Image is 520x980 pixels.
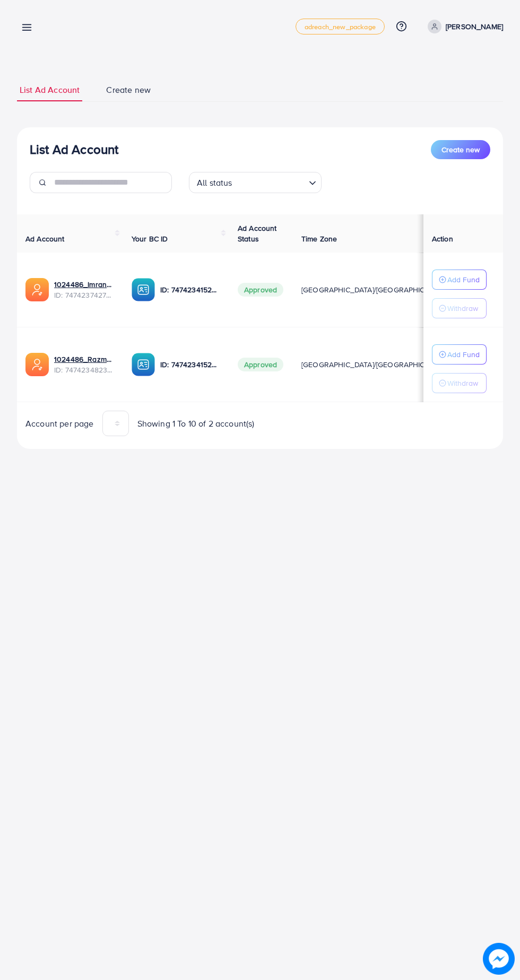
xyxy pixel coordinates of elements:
[189,172,322,193] div: Search for option
[423,20,503,33] a: [PERSON_NAME]
[238,283,283,297] span: Approved
[132,233,168,244] span: Your BC ID
[195,175,235,190] span: All status
[483,943,515,975] img: image
[238,223,277,244] span: Ad Account Status
[54,354,115,376] div: <span class='underline'>1024486_Razman_1740230915595</span></br>7474234823184416769
[447,273,480,286] p: Add Fund
[301,284,449,295] span: [GEOGRAPHIC_DATA]/[GEOGRAPHIC_DATA]
[54,354,115,365] a: 1024486_Razman_1740230915595
[432,344,487,365] button: Add Fund
[132,278,155,301] img: ic-ba-acc.ded83a64.svg
[432,373,487,393] button: Withdraw
[160,358,221,371] p: ID: 7474234152863678481
[432,233,453,244] span: Action
[20,84,80,96] span: List Ad Account
[25,233,65,244] span: Ad Account
[431,140,490,159] button: Create new
[160,283,221,296] p: ID: 7474234152863678481
[25,278,49,301] img: ic-ads-acc.e4c84228.svg
[301,359,449,370] span: [GEOGRAPHIC_DATA]/[GEOGRAPHIC_DATA]
[296,19,385,34] a: adreach_new_package
[106,84,151,96] span: Create new
[54,365,115,375] span: ID: 7474234823184416769
[432,270,487,290] button: Add Fund
[137,418,255,430] span: Showing 1 To 10 of 2 account(s)
[447,348,480,361] p: Add Fund
[441,144,480,155] span: Create new
[305,23,376,30] span: adreach_new_package
[54,290,115,300] span: ID: 7474237427478233089
[30,142,118,157] h3: List Ad Account
[238,358,283,371] span: Approved
[54,279,115,290] a: 1024486_Imran_1740231528988
[446,20,503,33] p: [PERSON_NAME]
[301,233,337,244] span: Time Zone
[25,418,94,430] span: Account per page
[25,353,49,376] img: ic-ads-acc.e4c84228.svg
[432,298,487,318] button: Withdraw
[447,377,478,389] p: Withdraw
[236,173,305,190] input: Search for option
[54,279,115,301] div: <span class='underline'>1024486_Imran_1740231528988</span></br>7474237427478233089
[132,353,155,376] img: ic-ba-acc.ded83a64.svg
[447,302,478,315] p: Withdraw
